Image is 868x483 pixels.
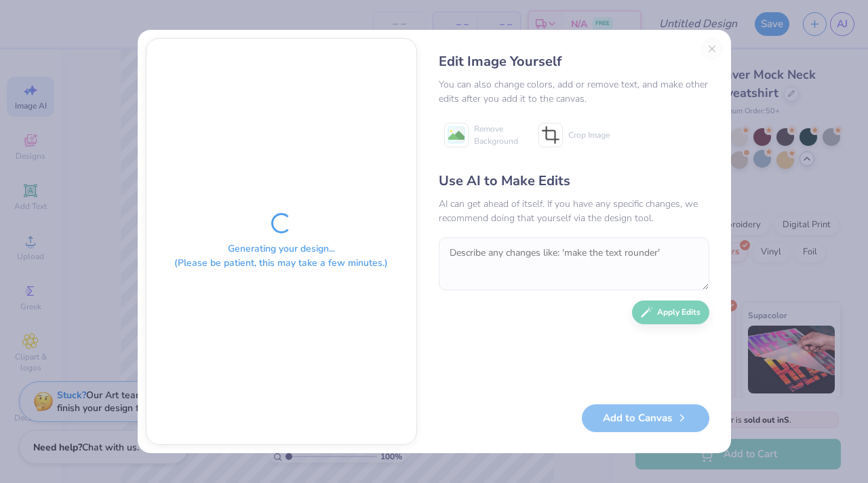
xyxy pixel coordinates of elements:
[533,118,618,152] button: Crop Image
[439,197,709,225] div: AI can get ahead of itself. If you have any specific changes, we recommend doing that yourself vi...
[439,77,709,106] div: You can also change colors, add or remove text, and make other edits after you add it to the canvas.
[439,171,709,191] div: Use AI to Make Edits
[439,118,524,152] button: Remove Background
[568,129,610,141] span: Crop Image
[474,123,518,147] span: Remove Background
[439,52,709,72] div: Edit Image Yourself
[174,241,388,270] div: Generating your design... (Please be patient, this may take a few minutes.)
